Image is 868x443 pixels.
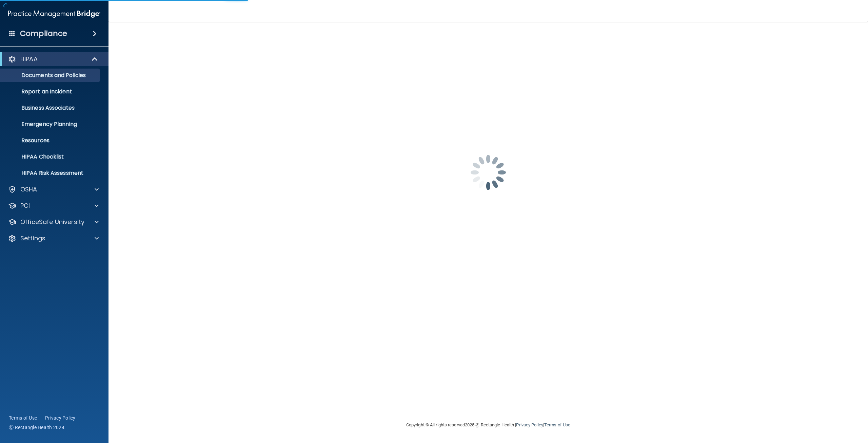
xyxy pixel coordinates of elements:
[516,422,543,427] a: Privacy Policy
[8,55,98,63] a: HIPAA
[20,29,67,38] h4: Compliance
[20,234,45,242] p: Settings
[4,105,97,111] p: Business Associates
[544,422,570,427] a: Terms of Use
[4,170,97,177] p: HIPAA Risk Assessment
[20,202,30,210] p: PCI
[8,7,100,21] img: PMB logo
[364,414,612,436] div: Copyright © All rights reserved 2025 @ Rectangle Health | |
[8,185,99,193] a: OSHA
[4,121,97,128] p: Emergency Planning
[20,218,84,226] p: OfficeSafe University
[8,218,99,226] a: OfficeSafe University
[4,153,97,160] p: HIPAA Checklist
[20,55,38,63] p: HIPAA
[4,137,97,144] p: Resources
[20,185,37,193] p: OSHA
[4,88,97,95] p: Report an Incident
[4,72,97,79] p: Documents and Policies
[8,234,99,242] a: Settings
[8,202,99,210] a: PCI
[9,424,64,431] span: Ⓒ Rectangle Health 2024
[9,414,37,421] a: Terms of Use
[45,414,76,421] a: Privacy Policy
[454,139,522,206] img: spinner.e123f6fc.gif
